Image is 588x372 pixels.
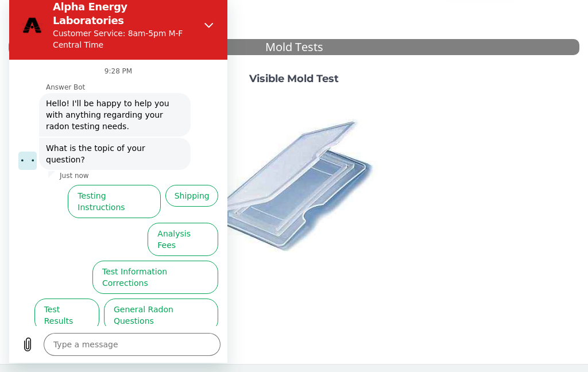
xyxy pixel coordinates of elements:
[7,342,30,365] button: Upload file
[95,76,123,85] p: 9:28 PM
[203,94,384,275] img: PI42764010.jpg
[83,270,209,303] button: Test Information Corrections
[59,194,152,227] button: Testing Instructions
[25,308,90,341] button: Test Results
[156,194,209,216] button: Shipping
[32,147,179,179] span: What is the topic of your question?
[44,9,184,37] h2: Alpha Energy Laboratories
[138,232,209,265] button: Analysis Fees
[95,308,209,341] button: General Radon Questions
[32,102,179,146] span: Hello! I'll be happy to help you with anything regarding your radon testing needs.
[249,72,339,85] strong: Visible Mold Test
[44,37,184,60] p: Customer Service: 8am-5pm M-F Central Time
[188,23,211,46] button: Close
[51,180,80,189] p: Just now
[37,92,218,101] p: Answer Bot
[9,39,579,56] div: Mold Tests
